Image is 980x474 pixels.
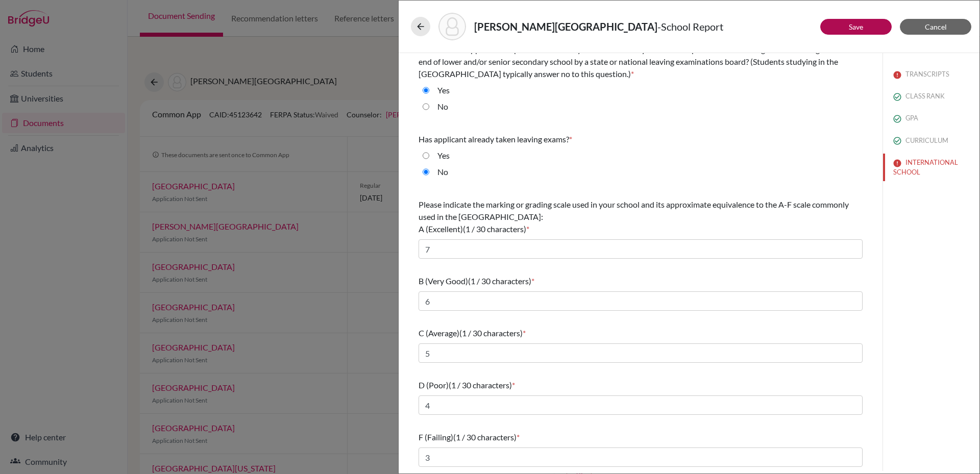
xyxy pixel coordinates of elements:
strong: [PERSON_NAME][GEOGRAPHIC_DATA] [474,20,657,33]
button: GPA [883,109,979,127]
span: C (Average) [419,328,459,338]
span: (1 / 30 characters) [468,276,531,286]
span: (1 / 30 characters) [449,380,512,390]
label: No [437,166,448,178]
span: F (Failing) [419,432,453,442]
span: D (Poor) [419,380,449,390]
img: check_circle_outline-e4d4ac0f8e9136db5ab2.svg [893,137,901,145]
button: CURRICULUM [883,132,979,149]
img: error-544570611efd0a2d1de9.svg [893,159,901,167]
span: (1 / 30 characters) [459,328,523,338]
span: B (Very Good) [419,276,468,286]
label: Yes [437,149,450,162]
span: Has applicant already taken leaving exams? [419,134,569,144]
button: CLASS RANK [883,87,979,105]
span: International applicants: Is promotion within your educational system based upon standard leaving... [419,44,856,79]
span: (1 / 30 characters) [453,432,517,442]
label: Yes [437,84,450,96]
img: error-544570611efd0a2d1de9.svg [893,71,901,79]
span: Please indicate the marking or grading scale used in your school and its approximate equivalence ... [419,199,849,234]
img: check_circle_outline-e4d4ac0f8e9136db5ab2.svg [893,115,901,123]
button: TRANSCRIPTS [883,65,979,83]
span: - School Report [657,20,723,33]
button: INTERNATIONAL SCHOOL [883,154,979,181]
label: No [437,101,448,113]
span: (1 / 30 characters) [463,224,526,234]
img: check_circle_outline-e4d4ac0f8e9136db5ab2.svg [893,93,901,101]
